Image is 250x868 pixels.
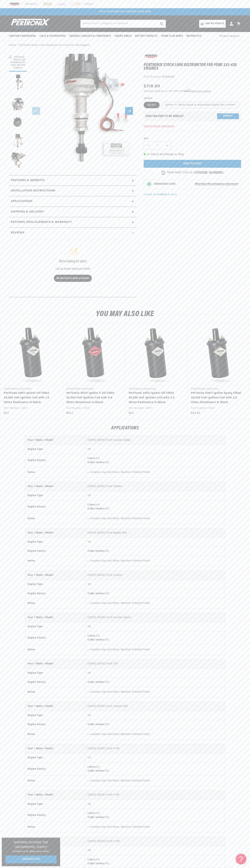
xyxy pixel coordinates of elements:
[217,113,239,119] button: Verify
[85,753,225,762] td: V8
[154,183,238,186] button: EMISSIONS CODEWhat does this emissions code mean?
[9,73,27,91] button: Load image 2 in gallery view
[25,454,85,467] th: Engine Size(s)
[9,93,27,111] button: Load image 3 in gallery view
[9,113,27,131] button: Load image 4 in gallery view
[25,500,85,513] th: Engine Size(s)
[71,10,179,14] div: Announcement
[125,107,133,115] button: Slide right
[40,34,66,38] span: Coils & Distributors
[88,635,96,637] strong: Liters:
[205,22,224,25] span: Add my vehicle
[88,638,105,641] strong: Cubic Inches:
[25,580,85,589] th: Engine Type
[159,32,185,40] summary: Spark Plug Wires
[90,690,222,694] li: Includes Cap And Rotor; Machine Polished Finish
[17,260,129,263] div: We’re looking for stars!
[11,178,45,183] h2: Features & Benefits
[156,90,160,92] span: $29
[144,193,177,196] p: C.A.R.B. EO Number: D-57-23
[85,762,225,776] td: 5.8 352
[25,837,85,846] th: Year / Make / Model
[144,152,241,157] p: In-Stock and Ready to Ship
[144,83,160,89] span: $318.80
[144,137,241,140] label: QTY
[9,132,27,150] button: Load image 5 in gallery view
[85,491,225,500] td: V8
[167,170,224,175] p: Need help? Call us at
[67,32,113,40] summary: Headers, Exhausts & Components
[11,238,135,294] div: customer reviews
[144,160,241,168] button: Add to cart
[219,34,239,38] span: Product Support
[5,855,57,864] a: Contact Us
[88,592,105,595] strong: Cubic Inches:
[25,445,85,454] th: Engine Type
[90,825,222,829] li: Includes Cap And Rotor; Machine Polished Finish
[25,589,85,598] th: Engine Size(s)
[9,54,27,72] button: Load image 1 in gallery view
[64,8,71,15] button: Translation missing: en.sections.announcements.previous_announcement
[9,311,241,318] h2: You may also like
[4,391,55,405] a: PerTronix 40011 Ignitor Oil Filled 40,000 Volt Ignition Coil with 1.5 Ohms Resistance in Black
[81,20,166,28] input: Search Part #, Category or Keyword
[85,547,225,556] td: 352
[9,43,241,47] nav: breadcrumbs
[154,183,176,185] strong: EMISSIONS CODE
[38,32,67,40] summary: Coils & Distributors
[85,613,225,622] td: [DATE]-[DATE] Ford Country Squire
[88,862,105,865] strong: Cubic Inches:
[186,34,202,38] span: Motorcycle
[88,461,105,464] strong: Cubic Inches:
[88,766,96,768] strong: Liters:
[11,220,72,225] h2: Returns, Replacements & Warranty
[25,645,85,655] th: Notes
[146,181,152,187] img: Emissions code
[161,34,183,38] span: Spark Plug Wires
[25,729,85,740] th: Notes
[99,10,151,13] span: FREE SHIPPING ON ORDERS OVER $109
[25,678,85,687] th: Engine Size(s)
[85,500,225,513] td: 5.8 352
[54,275,92,282] button: Be the first to write a review!
[115,34,132,38] span: Engine Swaps
[85,711,225,720] td: V8
[11,189,55,193] h2: Installation instructions
[196,171,223,174] a: [PHONE_NUMBER]
[88,507,105,510] strong: Cubic Inches:
[135,34,158,38] span: Battery Products
[19,43,90,47] a: PerTronix Stock Look Distributor for Ford 332-428 Engines
[25,669,85,678] th: Engine Type
[9,34,36,38] span: Ignition Conversions
[88,681,105,684] strong: Cubic Inches:
[158,20,166,28] button: search button
[9,228,137,238] summary: Reviews
[25,659,85,669] th: Year / Make / Model
[85,809,225,822] td: 5.8 352
[113,32,133,40] summary: Engine Swaps
[25,809,85,822] th: Engine Size(s)
[144,96,153,100] legend: Ignition
[25,491,85,500] th: Engine Type
[144,89,211,93] p: Starting at /mo or 0% APR with .
[85,846,225,855] td: V8
[9,43,16,47] a: Home
[88,770,105,772] strong: Cubic Inches:
[71,10,179,14] div: 2 of 2
[144,102,160,108] label: Ignitor
[85,580,225,589] td: V8
[195,183,238,185] strong: What does this emissions code mean?
[25,711,85,720] th: Engine Type
[191,90,211,92] a: See if you qualify - Learn more about Affirm Financing (opens in modal)
[9,152,27,170] button: Load image 6 in gallery view
[25,744,85,753] th: Year / Make / Model
[85,659,225,669] td: [DATE]-[DATE] Ford LTD
[144,63,241,71] h1: PerTronix Stock Look Distributor for Ford 332-428 Engines
[11,231,24,235] h2: Reviews
[88,816,105,819] strong: Cubic Inches:
[5,840,57,850] h3: Shipping Outside the [GEOGRAPHIC_DATA]?
[25,613,85,622] th: Year / Make / Model
[133,32,159,40] summary: Battery Products
[25,800,85,809] th: Engine Type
